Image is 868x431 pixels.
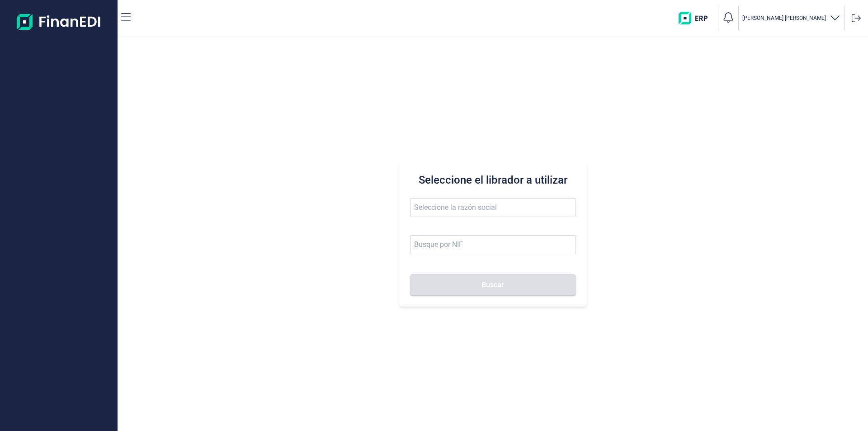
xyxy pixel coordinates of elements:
[742,14,826,22] p: [PERSON_NAME] [PERSON_NAME]
[17,7,101,36] img: Logo de aplicación
[410,173,576,187] h3: Seleccione el librador a utilizar
[679,12,714,24] img: erp
[410,274,576,296] button: Buscar
[481,281,504,288] span: Buscar
[410,198,576,217] input: Seleccione la razón social
[742,12,840,25] button: [PERSON_NAME] [PERSON_NAME]
[410,235,576,254] input: Busque por NIF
